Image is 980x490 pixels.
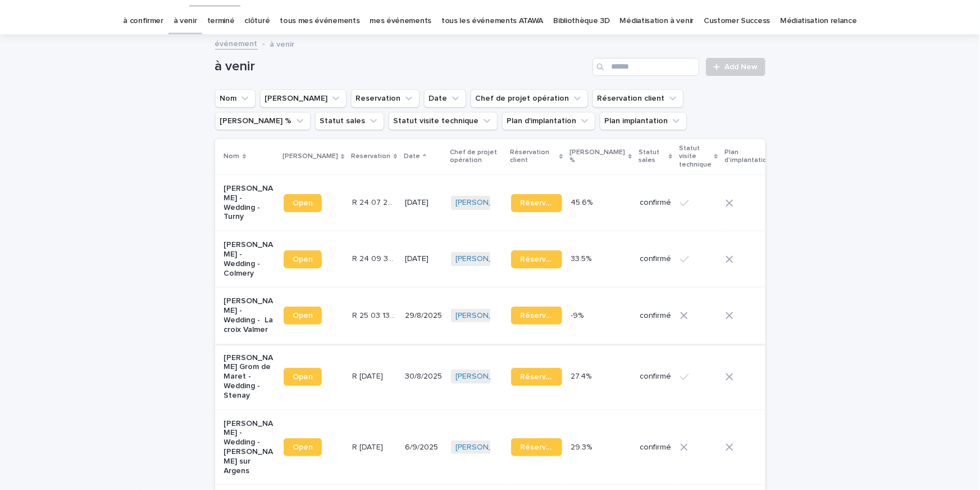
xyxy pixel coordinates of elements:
[571,440,595,452] p: 29.3%
[215,287,850,344] tr: [PERSON_NAME] - Wedding - La croix ValmerOpenR 25 03 1373R 25 03 1373 29/8/2025[PERSON_NAME] Rése...
[511,368,562,386] a: Réservation
[592,58,699,76] input: Search
[215,344,850,410] tr: [PERSON_NAME] Grom de Maret - Wedding - StenayOpenR [DATE]R [DATE] 30/8/2025[PERSON_NAME] Réserva...
[293,373,313,381] span: Open
[353,440,386,452] p: R 25 02 1975
[405,198,442,208] p: [DATE]
[511,307,562,325] a: Réservation
[293,255,313,263] span: Open
[284,307,322,325] a: Open
[520,199,553,207] span: Réservation
[640,198,671,208] p: confirmé
[123,8,163,34] a: à confirmer
[293,443,313,451] span: Open
[640,254,671,264] p: confirmé
[405,372,442,381] p: 30/8/2025
[455,198,517,208] a: [PERSON_NAME]
[224,184,275,222] p: [PERSON_NAME] - Wedding - Turny
[280,8,359,34] a: tous mes événements
[520,312,553,320] span: Réservation
[640,372,671,381] p: confirmé
[724,146,771,167] p: Plan d'implantation
[679,142,712,171] p: Statut visite technique
[389,112,498,130] button: Statut visite technique
[620,8,694,34] a: Médiatisation à venir
[639,146,666,167] p: Statut sales
[455,311,517,321] a: [PERSON_NAME]
[353,309,398,321] p: R 25 03 1373
[571,196,595,208] p: 45.6%
[725,63,758,71] span: Add New
[510,146,557,167] p: Réservation client
[224,419,275,476] p: [PERSON_NAME] - Wedding - [PERSON_NAME] sur Argens
[455,372,517,381] a: [PERSON_NAME]
[215,89,256,107] button: Nom
[174,8,197,34] a: à venir
[592,89,683,107] button: Réservation client
[511,250,562,268] a: Réservation
[502,112,595,130] button: Plan d'implantation
[571,309,586,321] p: -9%
[293,199,313,207] span: Open
[284,250,322,268] a: Open
[215,231,850,287] tr: [PERSON_NAME] - Wedding - ColmeryOpenR 24 09 3005R 24 09 3005 [DATE][PERSON_NAME] Réservation33.5...
[780,8,857,34] a: Médiatisation relance
[353,370,386,381] p: R 24 10 1812
[207,8,235,34] a: terminé
[570,146,626,167] p: [PERSON_NAME] %
[284,438,322,456] a: Open
[293,312,313,320] span: Open
[706,58,765,76] a: Add New
[450,146,503,167] p: Chef de projet opération
[704,8,770,34] a: Customer Success
[270,37,295,50] p: à venir
[353,252,398,264] p: R 24 09 3005
[424,89,466,107] button: Date
[571,252,594,264] p: 33.5%
[215,174,850,231] tr: [PERSON_NAME] - Wedding - TurnyOpenR 24 07 2723R 24 07 2723 [DATE][PERSON_NAME] Réservation45.6%4...
[284,368,322,386] a: Open
[640,311,671,321] p: confirmé
[315,112,384,130] button: Statut sales
[404,150,420,163] p: Date
[282,150,338,163] p: [PERSON_NAME]
[455,254,517,264] a: [PERSON_NAME]
[511,194,562,212] a: Réservation
[553,8,609,34] a: Bibliothèque 3D
[215,410,850,485] tr: [PERSON_NAME] - Wedding - [PERSON_NAME] sur ArgensOpenR [DATE]R [DATE] 6/9/2025[PERSON_NAME] Rése...
[405,443,442,452] p: 6/9/2025
[351,89,420,107] button: Reservation
[224,353,275,401] p: [PERSON_NAME] Grom de Maret - Wedding - Stenay
[352,150,391,163] p: Reservation
[511,438,562,456] a: Réservation
[353,196,398,208] p: R 24 07 2723
[471,89,588,107] button: Chef de projet opération
[284,194,322,212] a: Open
[215,59,589,75] h1: à venir
[215,112,311,130] button: Marge %
[224,150,240,163] p: Nom
[405,311,442,321] p: 29/8/2025
[571,370,594,381] p: 27.4%
[441,8,543,34] a: tous les événements ATAWA
[244,8,270,34] a: clôturé
[640,443,671,452] p: confirmé
[215,37,258,50] a: événement
[520,255,553,263] span: Réservation
[224,296,275,334] p: [PERSON_NAME] - Wedding - La croix Valmer
[520,373,553,381] span: Réservation
[520,443,553,451] span: Réservation
[405,254,442,264] p: [DATE]
[370,8,431,34] a: mes événements
[455,443,517,452] a: [PERSON_NAME]
[224,240,275,278] p: [PERSON_NAME] - Wedding - Colmery
[260,89,347,107] button: Lien Stacker
[600,112,687,130] button: Plan implantation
